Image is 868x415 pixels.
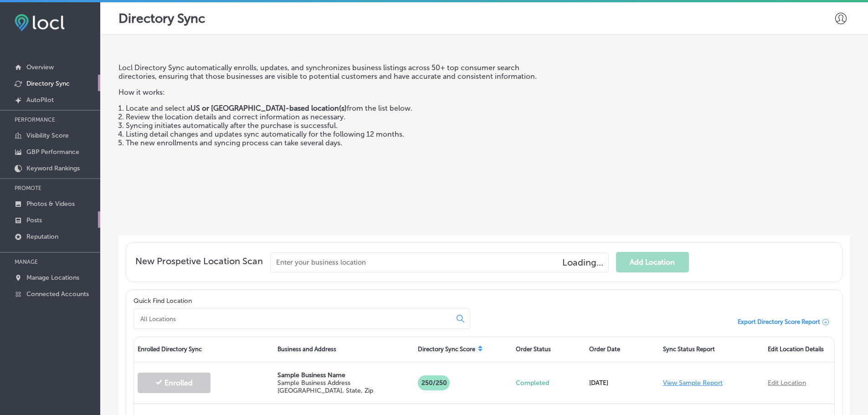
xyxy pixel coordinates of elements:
p: How it works: [118,81,553,97]
p: AutoPilot [26,96,54,104]
div: Order Status [512,337,586,362]
p: Manage Locations [26,274,79,282]
div: Business and Address [274,337,414,362]
div: Directory Sync Score [414,337,512,362]
p: Sample Business Name [277,371,410,379]
p: Directory Sync [26,80,70,87]
p: Sample Business Address [277,379,410,387]
h4: Loading... [562,257,603,268]
span: Export Directory Score Report [738,318,820,325]
p: Keyword Rankings [26,164,80,172]
li: Review the location details and correct information as necessary. [126,113,553,121]
span: New Prospetive Location Scan [135,256,263,272]
input: Enter your business location [270,252,609,272]
button: Add Location [616,252,689,272]
div: Order Date [586,337,659,362]
button: Enrolled [138,373,211,393]
p: Locl Directory Sync automatically enrolls, updates, and synchronizes business listings across 50+... [118,63,553,81]
li: Syncing initiates automatically after the purchase is successful. [126,121,553,130]
strong: US or [GEOGRAPHIC_DATA]-based location(s) [190,104,347,113]
p: Visibility Score [26,132,69,139]
div: Enrolled Directory Sync [134,337,274,362]
p: Connected Accounts [26,290,89,298]
p: Completed [516,379,582,387]
p: Reputation [26,233,58,241]
p: GBP Performance [26,148,79,156]
iframe: Locl: Directory Sync Overview [560,63,850,226]
li: Locate and select a from the list below. [126,104,553,113]
a: Edit Location [768,379,806,387]
a: View Sample Report [663,379,723,387]
input: All Locations [139,315,449,323]
div: Sync Status Report [659,337,765,362]
p: Overview [26,63,54,71]
p: Directory Sync [118,11,205,26]
p: Photos & Videos [26,200,75,208]
div: Edit Location Details [764,337,834,362]
div: [DATE] [586,370,659,396]
li: The new enrollments and syncing process can take several days. [126,138,553,147]
label: Quick Find Location [134,297,192,305]
p: Posts [26,216,42,224]
p: 250/250 [418,375,450,390]
img: fda3e92497d09a02dc62c9cd864e3231.png [15,14,65,31]
li: Listing detail changes and updates sync automatically for the following 12 months. [126,130,553,138]
p: [GEOGRAPHIC_DATA], State, Zip [277,387,410,395]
